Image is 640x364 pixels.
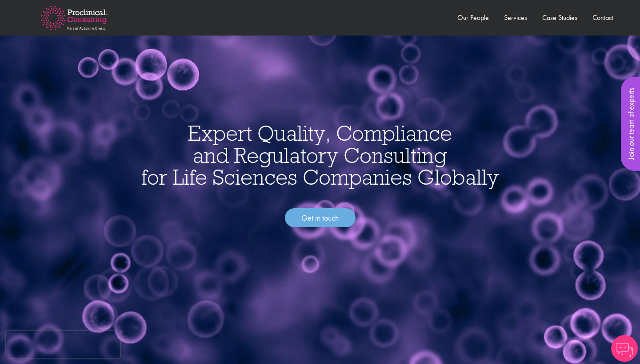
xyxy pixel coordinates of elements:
[611,335,638,362] img: Chatbot
[285,208,356,228] a: Get in touch
[504,13,527,22] a: Services
[592,13,613,22] a: Contact
[6,331,120,358] iframe: reCAPTCHA
[9,122,631,188] h1: Expert Quality, Compliance and Regulatory Consulting for Life Sciences Companies Globally
[457,13,489,22] a: Our People
[542,13,577,22] a: Case Studies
